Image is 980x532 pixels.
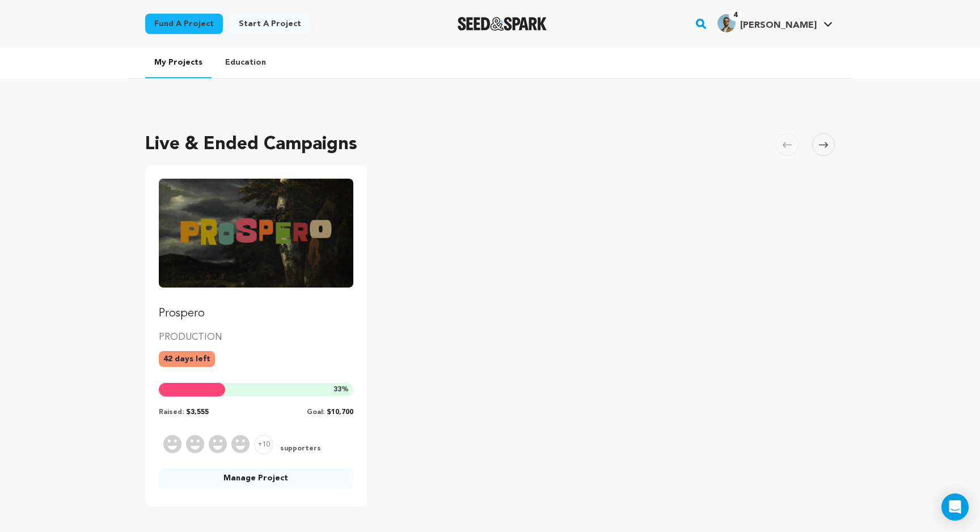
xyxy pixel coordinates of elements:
span: 4 [729,10,742,21]
a: Manage Project [159,468,353,488]
a: Fund a project [145,14,223,34]
span: Tyler O.'s Profile [715,12,835,36]
span: [PERSON_NAME] [740,21,817,30]
span: supporters [278,444,321,454]
span: $10,700 [327,409,353,416]
img: Supporter Image [231,435,250,453]
a: Seed&Spark Homepage [458,17,547,31]
img: Seed&Spark Logo Dark Mode [458,17,547,31]
img: 352d793b21321a02.png [717,14,736,32]
span: $3,555 [186,409,209,416]
img: Supporter Image [186,435,204,453]
p: Prospero [159,306,353,322]
a: Tyler O.'s Profile [715,12,835,32]
a: Fund Prospero [159,179,353,322]
span: Goal: [307,409,324,416]
img: Supporter Image [163,435,181,453]
span: % [333,385,349,394]
span: +10 [254,435,273,454]
a: Start a project [230,14,310,34]
a: My Projects [145,48,212,78]
p: 42 days left [159,351,215,367]
img: Supporter Image [209,435,227,453]
p: PRODUCTION [159,331,353,344]
div: Open Intercom Messenger [941,493,969,521]
span: Raised: [159,409,184,416]
div: Tyler O.'s Profile [717,14,817,32]
h2: Live & Ended Campaigns [145,131,357,158]
span: 33 [333,386,341,393]
a: Education [216,48,275,77]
